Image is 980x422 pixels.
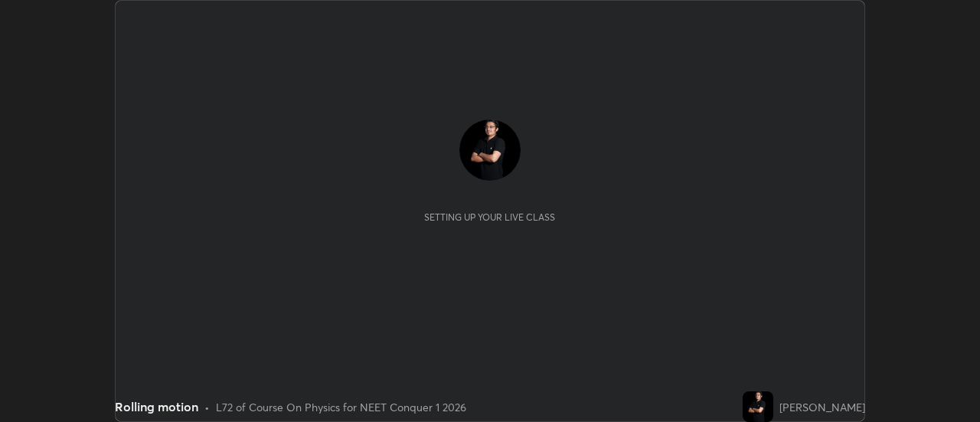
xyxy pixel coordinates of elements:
[459,119,521,181] img: 40cbeb4c3a5c4ff3bcc3c6587ae1c9d7.jpg
[216,399,466,415] div: L72 of Course On Physics for NEET Conquer 1 2026
[743,391,773,422] img: 40cbeb4c3a5c4ff3bcc3c6587ae1c9d7.jpg
[204,399,210,415] div: •
[115,397,198,416] div: Rolling motion
[779,399,865,415] div: [PERSON_NAME]
[424,211,555,223] div: Setting up your live class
